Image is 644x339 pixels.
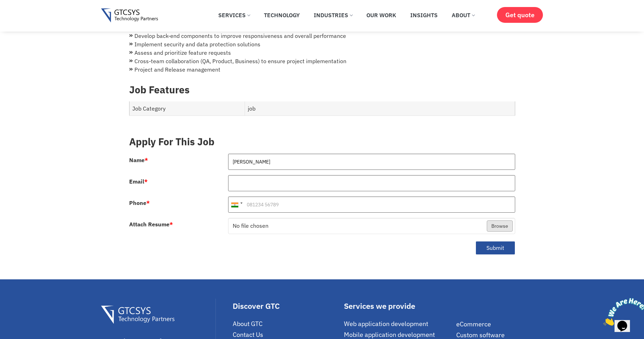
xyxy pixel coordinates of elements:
[233,302,340,310] div: Discover GTC
[129,32,515,40] li: Develop back-end components to improve responsiveness and overall performance
[129,65,515,74] li: Project and Release management
[344,320,453,328] a: Web application development
[129,48,515,57] li: Assess and prioritize feature requests
[129,221,173,227] label: Attach Resume
[129,136,515,148] h3: Apply For This Job
[344,320,428,328] span: Web application development
[129,101,245,116] td: Job Category
[600,295,644,328] iframe: chat widget
[497,7,543,23] a: Get quote
[476,241,515,255] button: Submit
[233,331,340,339] a: Contact Us
[101,8,158,23] img: Gtcsys logo
[129,84,515,96] h3: Job Features
[101,306,174,324] img: Gtcsys Footer Logo
[129,157,148,163] label: Name
[505,11,535,19] span: Get quote
[129,40,515,48] li: Implement security and data protection solutions
[308,7,358,23] a: Industries
[456,320,543,328] a: eCommerce
[233,320,263,328] span: About GTC
[129,179,148,184] label: Email
[245,101,515,116] td: job
[228,197,245,212] div: India (भारत): +91
[344,331,453,339] a: Mobile application development
[129,200,150,206] label: Phone
[405,7,443,23] a: Insights
[233,331,263,339] span: Contact Us
[3,3,46,31] img: Chat attention grabber
[213,7,255,23] a: Services
[344,331,435,339] span: Mobile application development
[233,320,340,328] a: About GTC
[361,7,401,23] a: Our Work
[344,302,453,310] div: Services we provide
[456,320,491,328] span: eCommerce
[259,7,305,23] a: Technology
[129,57,515,65] li: Cross-team collaboration (QA, Product, Business) to ensure project implementation
[446,7,480,23] a: About
[228,197,515,213] input: 081234 56789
